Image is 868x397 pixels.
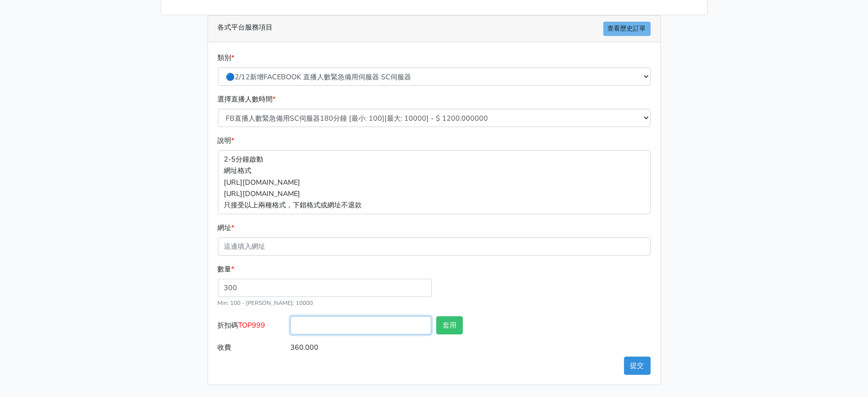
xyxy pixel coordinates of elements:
[436,316,463,334] button: 套用
[624,357,651,375] button: 提交
[218,237,651,256] input: 這邊填入網址
[208,16,660,42] div: 各式平台服務項目
[239,320,266,330] span: TOP999
[218,222,235,233] label: 網址
[218,135,235,146] label: 說明
[215,338,288,357] label: 收費
[218,94,276,105] label: 選擇直播人數時間
[218,150,651,214] p: 2-5分鐘啟動 網址格式 [URL][DOMAIN_NAME] [URL][DOMAIN_NAME] 只接受以上兩種格式，下錯格式或網址不退款
[218,52,235,64] label: 類別
[218,264,235,275] label: 數量
[218,299,313,307] small: Min: 100 - [PERSON_NAME]: 10000
[215,316,288,338] label: 折扣碼
[603,22,651,36] a: 查看歷史訂單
